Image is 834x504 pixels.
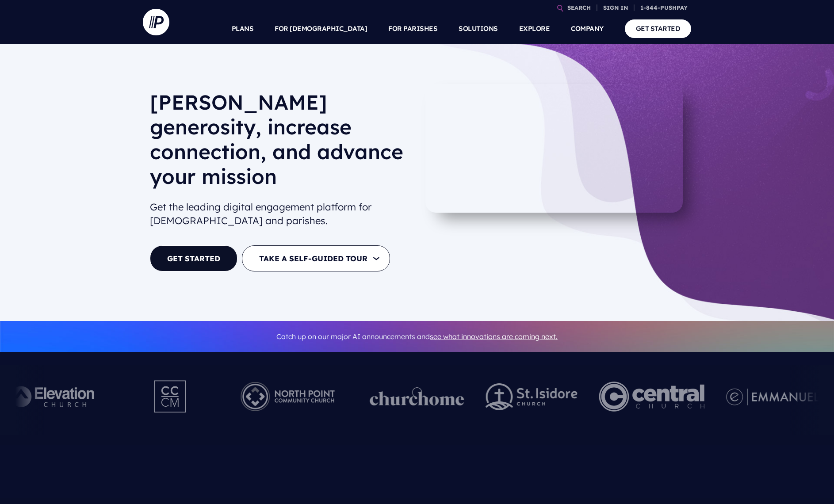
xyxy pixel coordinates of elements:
img: Central Church Henderson NV [599,372,704,421]
img: Pushpay_Logo__CCM [136,372,206,421]
img: pp_logos_1 [370,387,464,406]
button: TAKE A SELF-GUIDED TOUR [242,245,390,271]
a: GET STARTED [150,245,237,271]
h1: [PERSON_NAME] generosity, increase connection, and advance your mission [150,90,410,196]
a: COMPANY [571,13,604,44]
a: SOLUTIONS [459,13,498,44]
img: Pushpay_Logo__NorthPoint [227,372,348,421]
a: FOR [DEMOGRAPHIC_DATA] [275,13,367,44]
a: GET STARTED [625,19,692,38]
a: FOR PARISHES [388,13,437,44]
a: EXPLORE [519,13,550,44]
p: Catch up on our major AI announcements and [150,327,684,347]
h2: Get the leading digital engagement platform for [DEMOGRAPHIC_DATA] and parishes. [150,197,410,231]
img: pp_logos_2 [486,383,578,410]
a: PLANS [232,13,254,44]
a: see what innovations are coming next. [430,332,558,341]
